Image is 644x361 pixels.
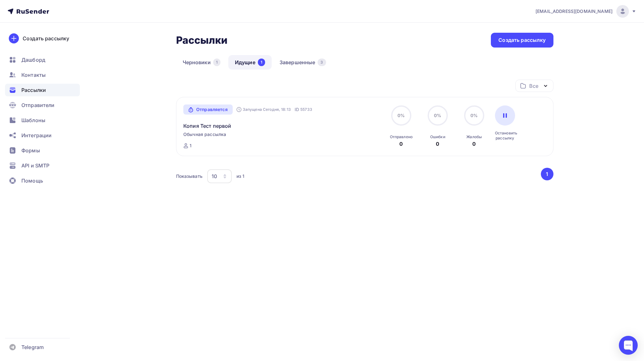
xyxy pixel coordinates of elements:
[21,162,49,169] span: API и SMTP
[495,131,515,141] div: Остановить рассылку
[470,113,478,118] span: 0%
[300,106,312,113] span: 55733
[273,55,333,70] a: Завершенные3
[183,131,226,138] span: Обычная рассылка
[21,147,40,154] span: Формы
[498,37,546,44] div: Создать рассылку
[5,54,80,66] a: Дашборд
[399,140,403,148] div: 0
[236,107,291,112] div: Запущена Сегодня, 18:13
[466,134,482,139] div: Жалобы
[515,80,553,92] button: Все
[390,134,413,139] div: Отправлено
[536,5,636,18] a: [EMAIL_ADDRESS][DOMAIN_NAME]
[183,104,233,115] a: Отправляется
[207,169,232,183] button: 10
[21,132,52,139] span: Интеграции
[21,343,44,351] span: Telegram
[258,59,265,66] div: 1
[176,173,203,179] div: Показывать
[5,144,80,157] a: Формы
[21,177,43,184] span: Помощь
[5,84,80,96] a: Рассылки
[21,56,45,64] span: Дашборд
[183,122,231,130] a: Копия Тест первой
[434,113,441,118] span: 0%
[236,173,245,179] div: из 1
[295,106,299,113] span: ID
[5,99,80,111] a: Отправители
[5,69,80,81] a: Контакты
[228,55,272,70] a: Идущие1
[436,140,439,148] div: 0
[5,114,80,127] a: Шаблоны
[213,59,220,66] div: 1
[472,140,476,148] div: 0
[21,86,46,94] span: Рассылки
[430,134,445,139] div: Ошибки
[536,8,613,14] span: [EMAIL_ADDRESS][DOMAIN_NAME]
[318,59,326,66] div: 3
[176,34,228,47] h2: Рассылки
[212,172,217,180] div: 10
[540,168,553,180] ul: Pagination
[397,113,405,118] span: 0%
[21,116,45,124] span: Шаблоны
[21,101,55,109] span: Отправители
[190,143,192,149] div: 1
[541,168,553,180] button: Go to page 1
[529,82,538,90] div: Все
[21,71,46,79] span: Контакты
[176,55,227,70] a: Черновики1
[23,35,69,42] div: Создать рассылку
